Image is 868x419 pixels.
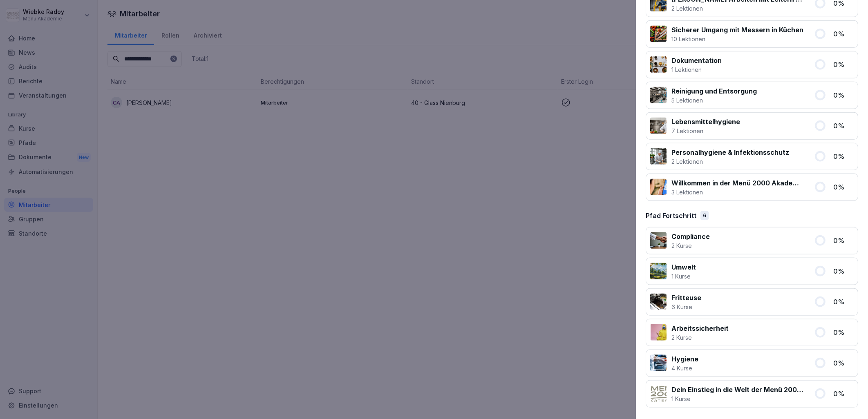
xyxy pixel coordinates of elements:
p: 6 Kurse [671,303,701,311]
p: Reinigung und Entsorgung [671,86,757,96]
p: 0 % [833,90,854,100]
p: Fritteuse [671,293,701,303]
p: 1 Kurse [671,272,696,281]
p: 0 % [833,358,854,368]
p: 0 % [833,236,854,245]
p: 10 Lektionen [671,35,803,43]
p: 0 % [833,29,854,39]
p: 0 % [833,152,854,161]
p: Personalhygiene & Infektionsschutz [671,147,789,157]
p: 2 Kurse [671,241,710,250]
p: 0 % [833,266,854,276]
p: Umwelt [671,262,696,272]
p: Hygiene [671,354,698,364]
p: 5 Lektionen [671,96,757,105]
p: 0 % [833,297,854,307]
p: 0 % [833,389,854,399]
p: 1 Kurse [671,394,804,403]
p: 2 Kurse [671,333,729,342]
p: 0 % [833,182,854,192]
p: Sicherer Umgang mit Messern in Küchen [671,25,803,35]
p: Dein Einstieg in die Welt der Menü 2000 Akademie [671,385,804,394]
p: Dokumentation [671,56,722,65]
p: 3 Lektionen [671,188,804,196]
p: 2 Lektionen [671,157,789,166]
p: Pfad Fortschritt [646,211,696,221]
p: 0 % [833,121,854,131]
p: Willkommen in der Menü 2000 Akademie mit Bounti! [671,178,804,188]
p: 1 Lektionen [671,65,722,74]
p: 7 Lektionen [671,127,740,135]
p: 0 % [833,328,854,337]
p: 4 Kurse [671,364,698,372]
p: 2 Lektionen [671,4,804,13]
p: Arbeitssicherheit [671,323,729,333]
div: 6 [700,211,709,220]
p: Lebensmittelhygiene [671,117,740,127]
p: Compliance [671,232,710,241]
p: 0 % [833,60,854,69]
